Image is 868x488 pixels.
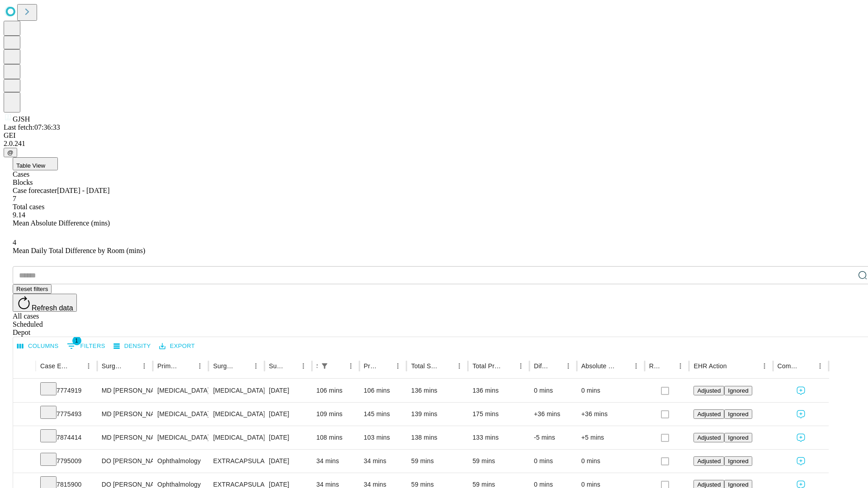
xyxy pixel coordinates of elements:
[13,187,57,194] span: Case forecaster
[534,403,572,426] div: +36 mins
[82,360,95,372] button: Menu
[581,379,640,402] div: 0 mins
[392,360,404,372] button: Menu
[440,360,453,372] button: Sort
[13,219,110,227] span: Mean Absolute Difference (mins)
[534,450,572,473] div: 0 mins
[472,426,525,449] div: 133 mins
[534,426,572,449] div: -5 mins
[250,360,262,372] button: Menu
[297,360,310,372] button: Menu
[13,239,16,246] span: 4
[814,360,826,372] button: Menu
[213,379,259,402] div: [MEDICAL_DATA]
[661,360,674,372] button: Sort
[728,434,748,441] span: Ignored
[32,304,73,312] span: Refresh data
[157,450,204,473] div: Ophthalmology
[65,339,108,353] button: Show filters
[13,247,145,254] span: Mean Daily Total Difference by Room (mins)
[269,403,307,426] div: [DATE]
[364,426,402,449] div: 103 mins
[316,450,355,473] div: 34 mins
[472,450,525,473] div: 59 mins
[102,426,148,449] div: MD [PERSON_NAME] E Md
[453,360,466,372] button: Menu
[364,450,402,473] div: 34 mins
[316,403,355,426] div: 109 mins
[40,426,93,449] div: 7874414
[534,379,572,402] div: 0 mins
[102,379,148,402] div: MD [PERSON_NAME] E Md
[102,403,148,426] div: MD [PERSON_NAME] E Md
[102,362,124,370] div: Surgeon Name
[157,379,204,402] div: [MEDICAL_DATA]
[40,403,93,426] div: 7775493
[581,403,640,426] div: +36 mins
[693,362,726,370] div: EHR Action
[269,450,307,473] div: [DATE]
[269,379,307,402] div: [DATE]
[514,360,527,372] button: Menu
[18,407,31,422] button: Expand
[237,360,250,372] button: Sort
[4,123,60,131] span: Last fetch: 07:36:33
[728,458,748,465] span: Ignored
[318,360,331,372] button: Show filters
[411,362,439,370] div: Total Scheduled Duration
[697,411,721,418] span: Adjusted
[411,379,463,402] div: 136 mins
[630,360,642,372] button: Menu
[728,360,741,372] button: Sort
[697,434,721,441] span: Adjusted
[13,195,16,202] span: 7
[13,294,77,312] button: Refresh data
[581,426,640,449] div: +5 mins
[472,403,525,426] div: 175 mins
[502,360,514,372] button: Sort
[581,450,640,473] div: 0 mins
[40,379,93,402] div: 7774919
[213,403,259,426] div: [MEDICAL_DATA] WITH CHOLANGIOGRAM
[16,286,48,292] span: Reset filters
[617,360,630,372] button: Sort
[4,131,864,140] div: GEI
[16,162,45,169] span: Table View
[693,433,724,442] button: Adjusted
[472,362,501,370] div: Total Predicted Duration
[316,379,355,402] div: 106 mins
[284,360,297,372] button: Sort
[724,433,752,442] button: Ignored
[697,481,721,488] span: Adjusted
[728,411,748,418] span: Ignored
[213,426,259,449] div: [MEDICAL_DATA]
[13,157,58,170] button: Table View
[693,456,724,466] button: Adjusted
[70,360,82,372] button: Sort
[18,430,31,446] button: Expand
[728,481,748,488] span: Ignored
[269,426,307,449] div: [DATE]
[364,403,402,426] div: 145 mins
[125,360,138,372] button: Sort
[649,362,661,370] div: Resolved in EHR
[157,339,197,353] button: Export
[728,387,748,394] span: Ignored
[72,336,81,345] span: 1
[562,360,575,372] button: Menu
[15,339,61,353] button: Select columns
[344,360,357,372] button: Menu
[316,426,355,449] div: 108 mins
[581,362,616,370] div: Absolute Difference
[18,383,31,399] button: Expand
[332,360,344,372] button: Sort
[111,339,153,353] button: Density
[269,362,283,370] div: Surgery Date
[693,409,724,419] button: Adjusted
[472,379,525,402] div: 136 mins
[364,379,402,402] div: 106 mins
[181,360,193,372] button: Sort
[157,426,204,449] div: [MEDICAL_DATA]
[693,386,724,395] button: Adjusted
[4,140,864,148] div: 2.0.241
